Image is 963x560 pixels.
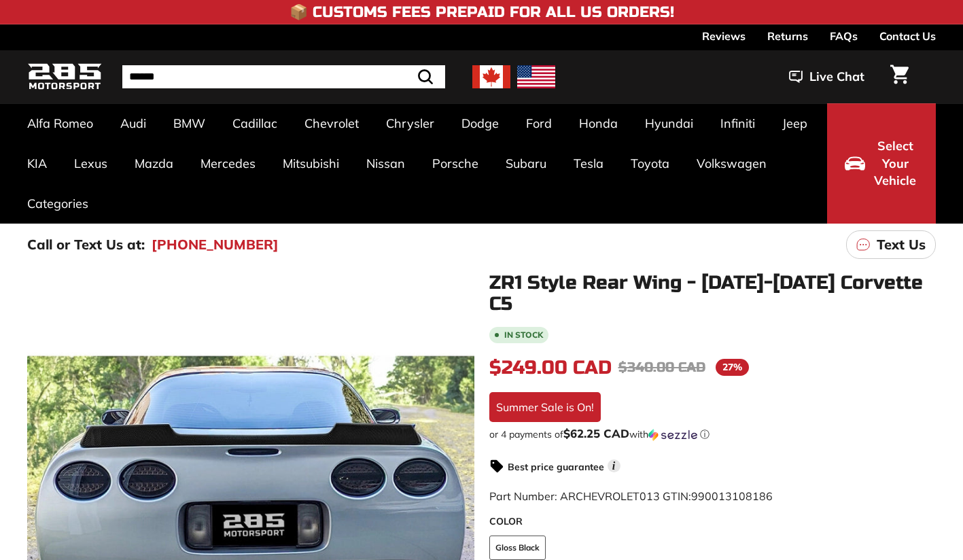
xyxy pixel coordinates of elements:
a: Lexus [60,143,121,183]
p: Text Us [877,234,926,255]
a: KIA [14,143,60,183]
h1: ZR1 Style Rear Wing - [DATE]-[DATE] Corvette C5 [489,273,936,315]
span: Live Chat [809,68,864,86]
img: Logo_285_Motorsport_areodynamics_components [27,61,102,93]
div: or 4 payments of$62.25 CADwithSezzle Click to learn more about Sezzle [489,427,936,441]
a: Mercedes [187,143,269,183]
a: Chevrolet [291,103,372,143]
span: Part Number: ARCHEVROLET013 GTIN: [489,489,773,503]
span: Select Your Vehicle [872,137,918,190]
strong: Best price guarantee [508,461,604,473]
span: i [608,459,620,472]
a: Nissan [353,143,419,183]
span: 27% [716,359,749,376]
a: Tesla [560,143,617,183]
a: Toyota [617,143,683,183]
input: Search [122,65,445,88]
a: Audi [107,103,160,143]
a: FAQs [830,24,858,48]
a: Porsche [419,143,492,183]
a: Alfa Romeo [14,103,107,143]
p: Call or Text Us at: [27,234,145,255]
span: 990013108186 [691,489,773,503]
div: or 4 payments of with [489,427,936,441]
a: Reviews [702,24,746,48]
a: Hyundai [631,103,707,143]
a: Categories [14,183,102,224]
a: BMW [160,103,219,143]
a: [PHONE_NUMBER] [152,234,279,255]
a: Ford [512,103,565,143]
a: Dodge [448,103,512,143]
a: Jeep [769,103,821,143]
a: Cart [882,54,917,100]
span: $62.25 CAD [563,426,629,440]
a: Contact Us [879,24,936,48]
b: In stock [504,331,543,339]
label: COLOR [489,514,936,529]
a: Volkswagen [683,143,780,183]
a: Returns [767,24,808,48]
a: Chrysler [372,103,448,143]
span: $249.00 CAD [489,356,612,379]
a: Text Us [846,230,936,259]
a: Honda [565,103,631,143]
button: Select Your Vehicle [827,103,936,224]
img: Sezzle [648,429,697,441]
a: Mitsubishi [269,143,353,183]
a: Cadillac [219,103,291,143]
h4: 📦 Customs Fees Prepaid for All US Orders! [290,4,674,20]
a: Subaru [492,143,560,183]
button: Live Chat [771,60,882,94]
span: $340.00 CAD [618,359,705,376]
a: Infiniti [707,103,769,143]
a: Mazda [121,143,187,183]
div: Summer Sale is On! [489,392,601,422]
